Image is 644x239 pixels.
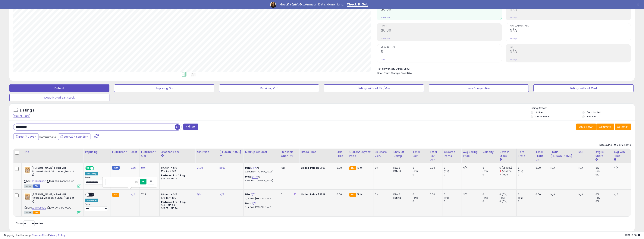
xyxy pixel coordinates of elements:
div: Min Price [197,150,216,154]
div: Fulfillment Cost [141,150,158,158]
div: Profit [PERSON_NAME] [551,150,575,158]
div: N/A [463,166,478,170]
span: Columns [599,125,611,129]
div: seller snap | | [4,234,65,237]
span: All listings currently available for purchase on Amazon [24,211,33,214]
div: Total Rev. [413,150,426,158]
small: Avg Win Price. [614,158,616,161]
div: Markup on Cost [245,150,278,154]
label: Archived [587,115,597,118]
small: Amazon Fees. [161,154,163,157]
small: FBA [112,193,119,197]
span: ROI [510,46,631,48]
div: 0 [444,173,461,176]
a: N/A [251,193,255,196]
p: 9.64% Profit [PERSON_NAME] [245,171,276,173]
small: (0%) [482,197,488,200]
div: 152 [281,166,296,170]
div: 0% [595,166,612,170]
button: Filters [183,124,198,130]
a: 8.01 [141,166,146,170]
div: Repricing [85,150,109,154]
div: 15% for > $15 [161,196,192,200]
span: 2025-10-9 18:50 GMT [625,233,640,237]
a: B00PO9FUGQ [32,180,46,183]
div: 0.00 [536,166,546,170]
h2: $0.00 [381,28,502,33]
img: Profile image for Georgie [270,2,276,8]
span: | SKU: FBM-B00PO9FUGQ [47,180,74,183]
b: Reduced Prof. Rng. [161,174,186,177]
div: Fulfillable Quantity [281,150,298,158]
div: FBM: 3 [393,170,408,173]
div: 0% [595,200,612,203]
small: Prev: 0 [381,58,386,61]
small: (0%) [444,170,449,173]
span: Last 7 Days [19,135,34,139]
div: ASIN: [24,166,80,187]
b: [PERSON_NAME]'s Red Mill Flaxseed Meal, 32 ounce (Pack of 2) [32,166,77,178]
span: Ordered Items [381,46,502,48]
a: 24.77 [251,166,257,170]
a: 21.99 [197,166,203,170]
div: 7.32 [141,193,157,196]
div: 0.00 [430,193,439,196]
b: Short Term Storage Fees: [377,71,407,75]
button: Last 7 Days [14,134,39,140]
strong: Copyright [4,233,17,237]
small: Prev: N/A [510,58,517,61]
div: N/A [614,166,628,170]
div: Velocity [482,150,496,154]
a: Terms of Use [32,233,48,237]
div: Avg Selling Price [463,150,479,158]
div: 0 [518,200,534,203]
div: FBM: 3 [393,196,408,200]
b: Max: [245,202,252,205]
div: $21.99 [301,166,332,170]
div: ASIN: [24,193,80,214]
div: % [245,166,276,173]
small: Prev: $0.00 [381,37,390,40]
div: 0 [518,166,534,170]
b: Reduced Prof. Rng. [161,200,186,204]
button: Deactivated & In Stock [9,94,109,101]
button: Default [9,84,109,92]
div: 8% for <= $15 [161,166,192,170]
div: 0 [413,166,428,170]
span: Show: entries [16,222,43,225]
div: Preset: [85,203,108,211]
small: (-28.57%) [502,170,512,173]
button: Listings without Cost [533,84,633,92]
small: Prev: N/A [510,16,517,19]
div: N/A [579,193,591,196]
span: 19.91 [357,166,363,170]
div: 0 (0%) [499,200,516,203]
a: 21.99 [219,166,225,170]
div: N/A [463,193,478,196]
div: Amazon Fees [161,150,194,154]
img: 51FRTi-CbcL._SL40_.jpg [24,166,31,174]
small: (0%) [499,197,505,200]
div: N/A [614,193,628,196]
div: 0 [413,173,428,176]
b: Min: [245,166,251,170]
small: (0%) [595,170,601,173]
b: [PERSON_NAME]'s Red Mill Flaxseed Meal, 32 ounce (Pack of 2) [32,193,77,204]
h2: $0.00 [381,7,502,12]
div: Total Rev. Diff. [430,150,441,162]
div: 15% for > $15 [161,170,192,173]
small: FBA [349,166,356,170]
i: DataHub... [287,3,305,6]
b: Listed Price: [301,166,318,170]
span: Sep-22 - Sep-28 [64,135,86,139]
a: N/A [197,193,201,196]
div: 0 [518,173,534,176]
div: Ordered Items [444,150,460,158]
div: Total Profit Diff. [536,150,547,162]
div: 0.00 [430,166,439,170]
div: 7 (100%) [499,173,516,176]
div: $15.01 - $16.24 [161,177,192,180]
small: FBA [349,193,356,197]
div: 5 (71.43%) [499,166,516,170]
h2: 0 [381,49,502,54]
